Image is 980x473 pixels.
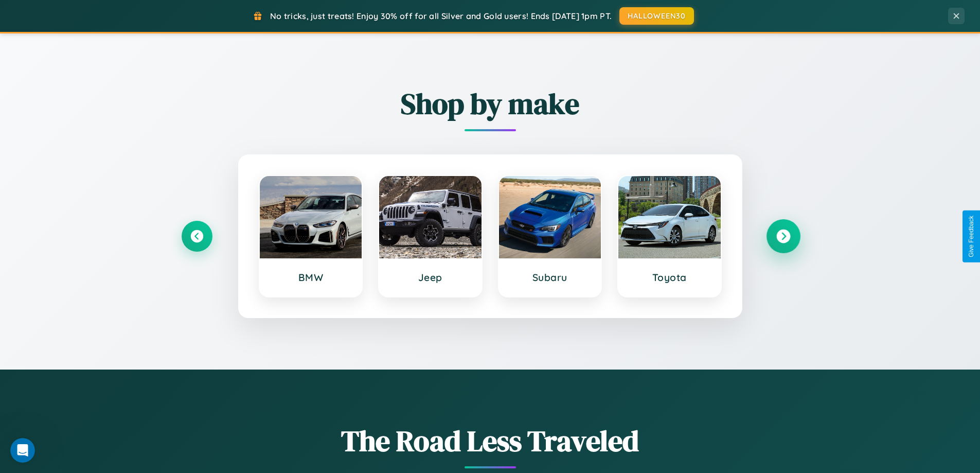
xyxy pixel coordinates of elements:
h3: BMW [270,271,352,284]
button: HALLOWEEN30 [619,7,694,25]
h2: Shop by make [182,84,799,124]
iframe: Intercom live chat [10,438,35,463]
h3: Jeep [389,271,471,284]
h1: The Road Less Traveled [182,421,799,461]
h3: Subaru [509,271,591,284]
div: Give Feedback [968,216,975,257]
span: No tricks, just treats! Enjoy 30% off for all Silver and Gold users! Ends [DATE] 1pm PT. [270,11,612,21]
h3: Toyota [629,271,710,284]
